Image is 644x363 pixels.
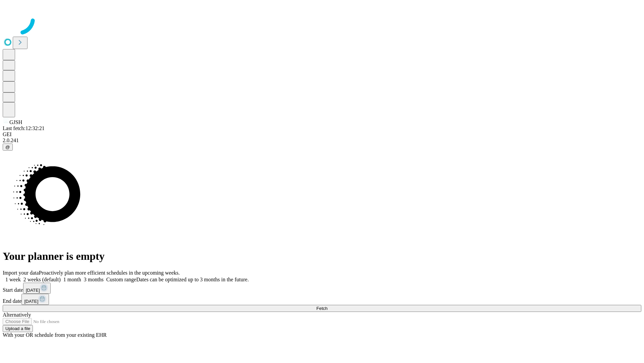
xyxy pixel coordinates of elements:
[106,277,136,282] span: Custom range
[9,119,22,125] span: GJSH
[63,277,81,282] span: 1 month
[3,137,641,144] div: 2.0.241
[5,277,21,282] span: 1 week
[23,277,61,282] span: 2 weeks (default)
[3,144,13,151] button: @
[23,283,51,294] button: [DATE]
[3,250,641,263] h1: Your planner is empty
[21,294,49,305] button: [DATE]
[26,288,40,293] span: [DATE]
[3,332,107,338] span: With your OR schedule from your existing EHR
[136,277,249,282] span: Dates can be optimized up to 3 months in the future.
[3,305,641,312] button: Fetch
[3,283,641,294] div: Start date
[3,270,39,276] span: Import your data
[3,325,33,332] button: Upload a file
[84,277,104,282] span: 3 months
[3,131,641,137] div: GEI
[39,270,180,276] span: Proactively plan more efficient schedules in the upcoming weeks.
[24,299,38,304] span: [DATE]
[3,125,45,131] span: Last fetch: 12:32:21
[3,294,641,305] div: End date
[5,145,10,150] span: @
[3,312,31,318] span: Alternatively
[316,306,327,311] span: Fetch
